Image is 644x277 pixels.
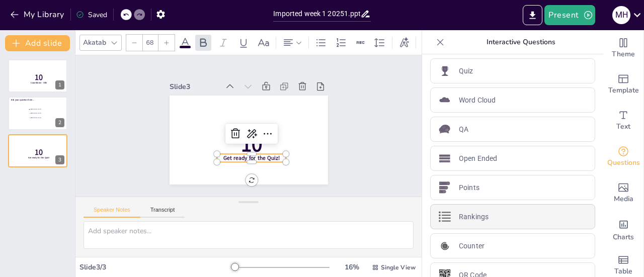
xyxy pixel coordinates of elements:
div: Text effects [396,35,412,51]
div: 2 [55,118,64,127]
div: Add ready made slides [603,66,643,103]
img: Rankings icon [439,211,451,223]
span: 10 [35,72,43,83]
span: [GEOGRAPHIC_DATA] [30,113,58,114]
span: Countdown - title [31,81,47,84]
span: Table [614,266,632,277]
div: Add text boxes [603,103,643,139]
span: Text [616,121,630,132]
div: 16 % [340,262,364,272]
img: Word Cloud icon [439,94,451,106]
span: Media [614,194,633,205]
div: Get real-time input from your audience [603,139,643,175]
img: QA icon [439,123,451,135]
div: 1 [55,80,64,89]
span: [GEOGRAPHIC_DATA] [30,117,58,118]
button: M H [612,5,630,25]
div: Add charts and graphs [603,211,643,247]
button: Transcript [140,207,185,218]
div: Saved [76,10,107,20]
span: 10 [35,147,43,158]
button: Present [544,5,595,25]
button: My Library [8,7,68,23]
span: Get ready for the Quiz! [28,156,49,159]
span: Ask your question here... [11,99,34,102]
p: Quiz [459,66,473,76]
button: Add slide [5,35,70,51]
div: Add images, graphics, shapes or video [603,175,643,211]
div: Slide 3 [178,66,228,86]
p: Open Ended [459,153,497,164]
p: Rankings [459,212,489,222]
span: [GEOGRAPHIC_DATA] [30,109,58,110]
input: Insert title [273,7,360,21]
img: Open Ended icon [439,152,451,164]
span: Theme [612,49,635,60]
div: M H [612,6,630,24]
p: QA [459,124,468,135]
span: Charts [613,232,634,243]
div: Akatab [81,36,108,49]
div: 10Get ready for the Quiz!3 [8,134,67,167]
p: Points [459,182,479,193]
div: 10Countdown - title1 [8,59,67,93]
span: Template [608,85,639,96]
span: Questions [607,157,640,168]
button: Speaker Notes [84,207,140,218]
div: Ask your question here...[GEOGRAPHIC_DATA][GEOGRAPHIC_DATA][GEOGRAPHIC_DATA]2 [8,97,67,130]
span: Single View [381,263,416,271]
button: Export to PowerPoint [523,5,542,25]
div: 3 [55,155,64,164]
div: Change the overall theme [603,30,643,66]
span: Get ready for the Quiz! [216,148,273,167]
img: Counter icon [439,240,451,252]
p: Word Cloud [459,95,496,106]
p: Interactive Questions [448,30,593,54]
img: Quiz icon [439,65,451,77]
p: Counter [459,241,485,251]
div: Slide 3 / 3 [79,262,233,272]
img: Points icon [439,181,451,194]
